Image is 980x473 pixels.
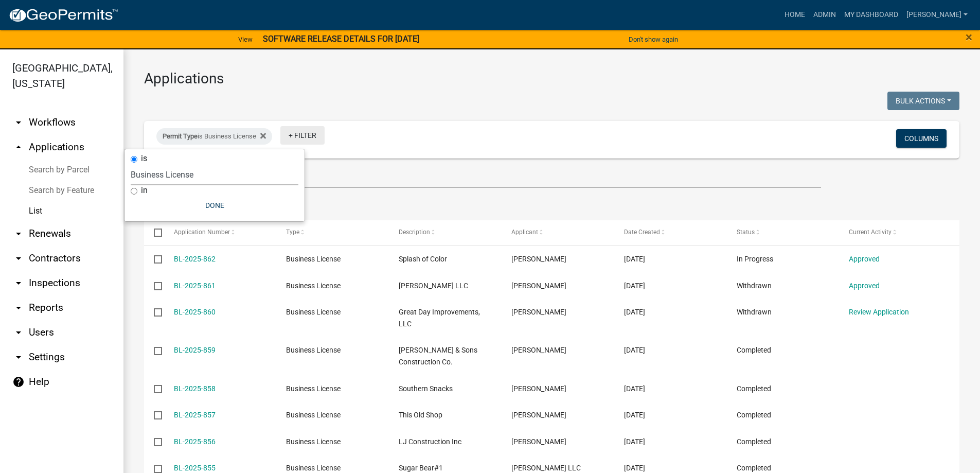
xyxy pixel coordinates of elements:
[896,129,947,148] button: Columns
[737,384,771,393] span: Completed
[286,229,299,236] span: Type
[624,282,645,290] span: 09/26/2025
[511,282,566,290] span: Agnes N Felix
[234,31,257,48] a: View
[737,308,772,316] span: Withdrawn
[624,411,645,419] span: 08/27/2025
[399,384,453,393] span: Southern Snacks
[625,31,682,48] button: Don't show again
[174,282,216,290] a: BL-2025-861
[511,437,566,446] span: Linda Walker
[389,220,502,245] datatable-header-cell: Description
[737,346,771,354] span: Completed
[174,308,216,316] a: BL-2025-860
[144,220,164,245] datatable-header-cell: Select
[286,384,341,393] span: Business License
[624,346,645,354] span: 09/05/2025
[12,326,25,339] i: arrow_drop_down
[12,302,25,314] i: arrow_drop_down
[141,154,147,163] label: is
[511,229,538,236] span: Applicant
[141,186,148,195] label: in
[966,30,972,44] span: ×
[276,220,389,245] datatable-header-cell: Type
[399,255,447,263] span: Splash of Color
[737,411,771,419] span: Completed
[399,464,443,472] span: Sugar Bear#1
[144,167,821,188] input: Search for applications
[399,229,430,236] span: Description
[511,346,566,354] span: Vernon Smith
[286,255,341,263] span: Business License
[624,255,645,263] span: 10/06/2025
[174,437,216,446] a: BL-2025-856
[737,282,772,290] span: Withdrawn
[839,220,952,245] datatable-header-cell: Current Activity
[144,70,959,87] h3: Applications
[399,308,480,328] span: Great Day Improvements, LLC
[966,31,972,43] button: Close
[502,220,614,245] datatable-header-cell: Applicant
[164,220,276,245] datatable-header-cell: Application Number
[737,229,755,236] span: Status
[12,116,25,129] i: arrow_drop_down
[849,308,909,316] a: Review Application
[131,196,298,215] button: Done
[809,5,840,25] a: Admin
[286,346,341,354] span: Business License
[624,308,645,316] span: 09/17/2025
[849,229,892,236] span: Current Activity
[511,464,581,472] span: Shree Savariya Sheth LLC
[12,277,25,289] i: arrow_drop_down
[174,229,230,236] span: Application Number
[286,437,341,446] span: Business License
[399,282,468,290] span: Dr. Agnes Felix LLC
[286,464,341,472] span: Business License
[399,411,442,419] span: This Old Shop
[780,5,809,25] a: Home
[399,437,461,446] span: LJ Construction Inc
[737,464,771,472] span: Completed
[624,437,645,446] span: 08/27/2025
[511,411,566,419] span: Kerry Dunaway
[280,126,325,145] a: + Filter
[12,351,25,363] i: arrow_drop_down
[174,255,216,263] a: BL-2025-862
[263,34,419,44] strong: SOFTWARE RELEASE DETAILS FOR [DATE]
[163,132,198,140] span: Permit Type
[399,346,477,366] span: Vernon Smith & Sons Construction Co.
[624,384,645,393] span: 08/29/2025
[286,282,341,290] span: Business License
[174,384,216,393] a: BL-2025-858
[511,255,566,263] span: Tina Sanders
[286,411,341,419] span: Business License
[286,308,341,316] span: Business License
[614,220,727,245] datatable-header-cell: Date Created
[12,376,25,388] i: help
[887,92,959,110] button: Bulk Actions
[12,141,25,153] i: arrow_drop_up
[737,255,773,263] span: In Progress
[840,5,902,25] a: My Dashboard
[902,5,972,25] a: [PERSON_NAME]
[12,227,25,240] i: arrow_drop_down
[624,464,645,472] span: 08/08/2025
[849,255,880,263] a: Approved
[849,282,880,290] a: Approved
[12,252,25,265] i: arrow_drop_down
[174,464,216,472] a: BL-2025-855
[511,384,566,393] span: Paul Overstreet
[737,437,771,446] span: Completed
[726,220,839,245] datatable-header-cell: Status
[511,308,566,316] span: Kendra Alston
[174,411,216,419] a: BL-2025-857
[624,229,660,236] span: Date Created
[156,128,272,145] div: is Business License
[174,346,216,354] a: BL-2025-859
